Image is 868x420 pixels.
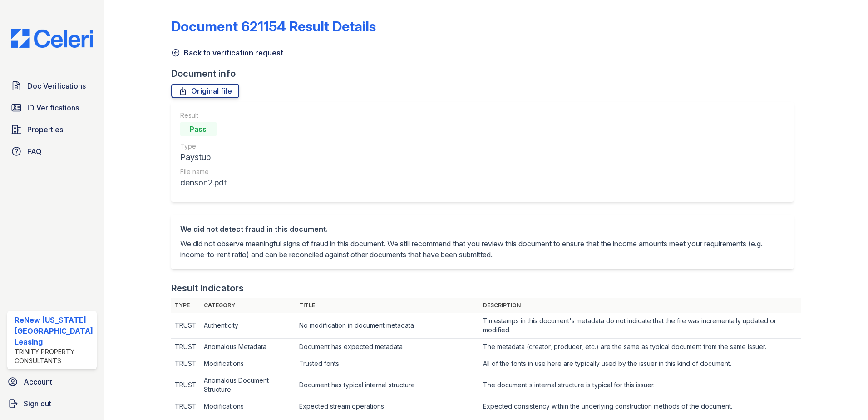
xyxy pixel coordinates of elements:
span: Properties [27,124,63,135]
td: The document's internal structure is typical for this issuer. [479,372,801,398]
span: ID Verifications [27,102,79,113]
a: Back to verification request [171,47,283,58]
td: Authenticity [200,313,296,339]
td: All of the fonts in use here are typically used by the issuer in this kind of document. [479,355,801,372]
th: Category [200,298,296,313]
td: Document has expected metadata [296,339,479,355]
td: Expected stream operations [296,398,479,415]
th: Type [171,298,200,313]
a: Document 621154 Result Details [171,18,376,35]
span: Account [24,376,52,387]
div: Paystub [180,151,227,164]
p: We did not observe meaningful signs of fraud in this document. We still recommend that you review... [180,238,785,260]
div: Document info [171,67,801,80]
span: FAQ [27,146,42,157]
a: Original file [171,84,239,98]
a: Properties [7,120,97,139]
td: Trusted fonts [296,355,479,372]
td: Timestamps in this document's metadata do not indicate that the file was incrementally updated or... [479,313,801,339]
td: No modification in document metadata [296,313,479,339]
td: Document has typical internal structure [296,372,479,398]
a: FAQ [7,142,97,160]
td: TRUST [171,398,200,415]
img: CE_Logo_Blue-a8612792a0a2168367f1c8372b55b34899dd931a85d93a1a3d3e32e68fde9ad4.png [4,29,100,48]
div: Type [180,142,227,151]
div: Result [180,111,227,120]
span: Sign out [24,398,51,409]
td: TRUST [171,372,200,398]
div: denson2.pdf [180,176,227,189]
div: ReNew [US_STATE][GEOGRAPHIC_DATA] Leasing [15,315,93,347]
td: TRUST [171,313,200,339]
a: ID Verifications [7,99,97,117]
td: Anomalous Metadata [200,339,296,355]
th: Title [296,298,479,313]
div: Trinity Property Consultants [15,347,93,365]
div: We did not detect fraud in this document. [180,224,785,235]
td: Expected consistency within the underlying construction methods of the document. [479,398,801,415]
th: Description [479,298,801,313]
td: TRUST [171,339,200,355]
a: Account [4,373,100,391]
div: Pass [180,122,217,136]
td: The metadata (creator, producer, etc.) are the same as typical document from the same issuer. [479,339,801,355]
td: TRUST [171,355,200,372]
a: Doc Verifications [7,77,97,95]
a: Sign out [4,395,100,413]
div: Result Indicators [171,282,244,295]
td: Modifications [200,398,296,415]
span: Doc Verifications [27,80,86,91]
td: Anomalous Document Structure [200,372,296,398]
div: File name [180,167,227,176]
td: Modifications [200,355,296,372]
